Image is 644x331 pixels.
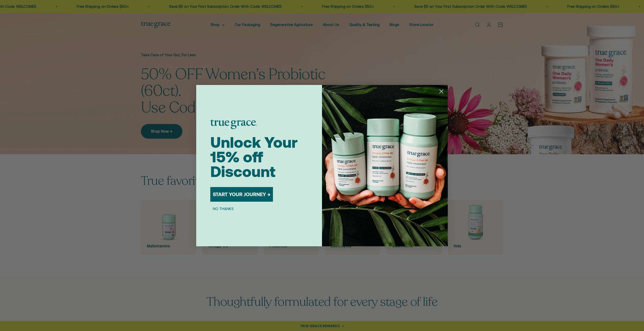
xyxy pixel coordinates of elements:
[210,119,257,129] img: logo placeholder
[210,187,273,202] button: START YOUR JOURNEY →
[322,85,448,246] img: 098727d5-50f8-4f9b-9554-844bb8da1403.jpeg
[210,134,298,180] span: Unlock Your 15% off Discount
[210,206,236,212] button: NO THANKS
[437,87,446,96] button: Close dialog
